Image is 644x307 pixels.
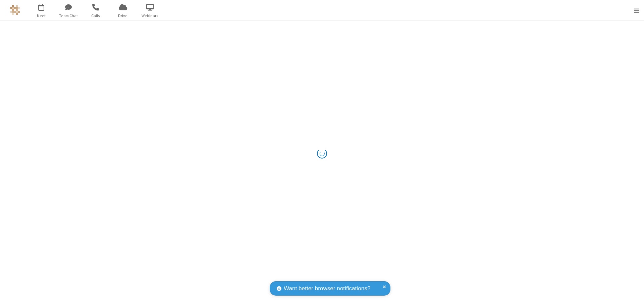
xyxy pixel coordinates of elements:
[29,13,54,19] span: Meet
[110,13,136,19] span: Drive
[56,13,81,19] span: Team Chat
[284,284,370,293] span: Want better browser notifications?
[138,13,163,19] span: Webinars
[83,13,108,19] span: Calls
[10,5,20,15] img: QA Selenium DO NOT DELETE OR CHANGE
